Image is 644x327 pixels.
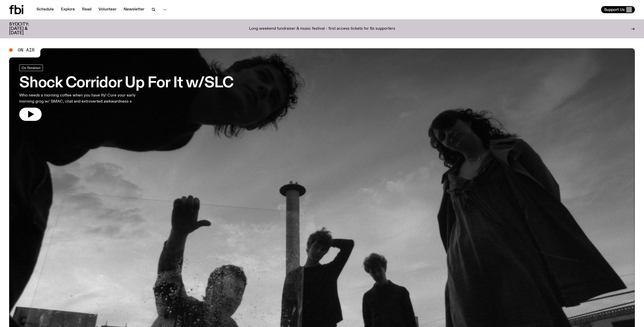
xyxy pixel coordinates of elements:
[19,92,149,105] p: Who needs a morning coffee when you have Ify! Cure your early morning grog w/ SMAC, chat and extr...
[79,6,94,13] a: Read
[19,76,234,90] h3: Shock Corridor Up For It w/SLC
[18,48,35,52] span: On Air
[9,22,42,35] h3: SYDCITY: [DATE] & [DATE]
[601,6,635,13] button: Support Us
[19,64,43,71] a: On Rotation
[58,6,78,13] a: Explore
[121,6,147,13] a: Newsletter
[34,6,57,13] a: Schedule
[249,27,395,31] p: Long weekend fundraiser & music festival - first access tickets for fbi supporters
[95,6,120,13] a: Volunteer
[604,7,625,12] span: Support Us
[22,66,41,70] span: On Rotation
[19,64,234,121] a: Shock Corridor Up For It w/SLCWho needs a morning coffee when you have Ify! Cure your early morni...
